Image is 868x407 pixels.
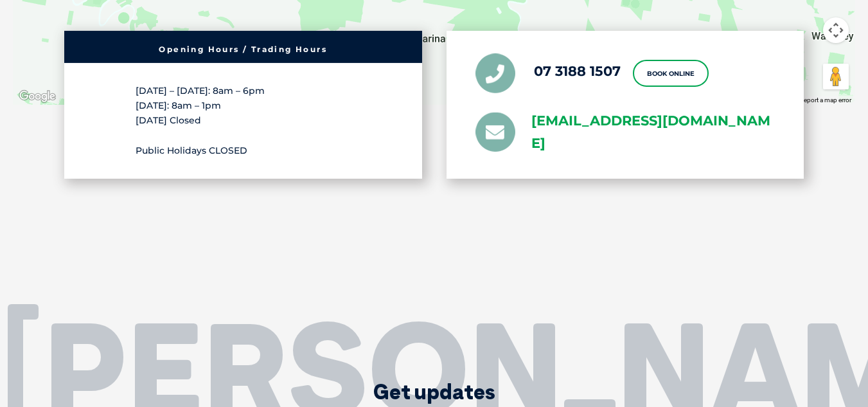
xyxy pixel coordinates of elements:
button: Map camera controls [823,17,849,43]
a: [EMAIL_ADDRESS][DOMAIN_NAME] [531,110,775,155]
a: Book Online [633,60,709,87]
p: Public Holidays CLOSED [136,143,350,158]
p: [DATE] – [DATE]: 8am – 6pm [DATE]: 8am – 1pm [DATE] Closed [136,84,350,129]
a: 07 3188 1507 [534,62,621,78]
h6: Opening Hours / Trading Hours [71,46,416,53]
